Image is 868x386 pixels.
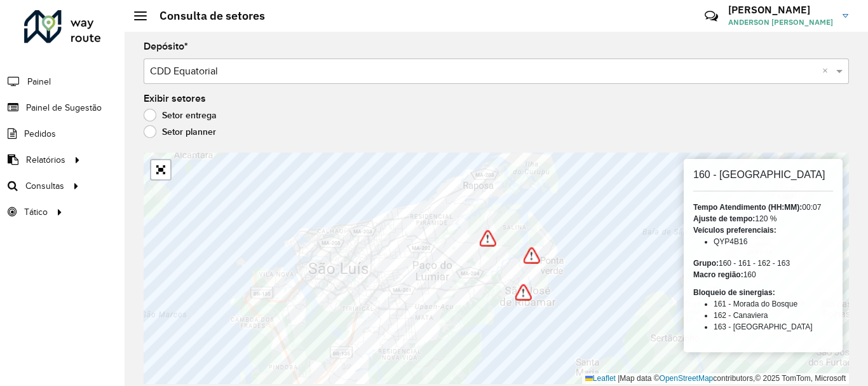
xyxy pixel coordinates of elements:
[618,374,620,383] span: |
[515,284,532,301] img: Bloqueio de sinergias
[714,321,833,333] li: 163 - [GEOGRAPHIC_DATA]
[693,269,833,280] div: 160
[585,374,616,383] a: Leaflet
[693,203,802,212] strong: Tempo Atendimento (HH:MM):
[693,202,833,213] div: 00:07
[144,39,188,54] label: Depósito
[524,247,540,264] img: Bloqueio de sinergias
[151,160,170,179] a: Abrir mapa em tela cheia
[714,236,833,247] li: QYP4B16
[714,298,833,310] li: 161 - Morada do Bosque
[693,169,833,181] h6: 160 - [GEOGRAPHIC_DATA]
[582,373,849,384] div: Map data © contributors,© 2025 TomTom, Microsoft
[698,3,725,30] a: Contato Rápido
[26,153,65,167] span: Relatórios
[693,270,743,279] strong: Macro região:
[693,288,775,297] strong: Bloqueio de sinergias:
[693,258,833,269] div: 160 - 161 - 162 - 163
[693,214,755,223] strong: Ajuste de tempo:
[822,64,833,79] span: Clear all
[480,230,496,247] img: Bloqueio de sinergias
[25,179,64,193] span: Consultas
[24,127,56,141] span: Pedidos
[144,125,216,138] label: Setor planner
[26,101,102,114] span: Painel de Sugestão
[728,4,833,16] h3: [PERSON_NAME]
[144,109,217,121] label: Setor entrega
[147,9,265,23] h2: Consulta de setores
[24,205,48,219] span: Tático
[27,75,51,88] span: Painel
[728,17,833,28] span: ANDERSON [PERSON_NAME]
[693,259,719,268] strong: Grupo:
[660,374,714,383] a: OpenStreetMap
[693,226,776,235] strong: Veículos preferenciais:
[693,213,833,224] div: 120 %
[714,310,833,321] li: 162 - Canaviera
[144,91,206,106] label: Exibir setores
